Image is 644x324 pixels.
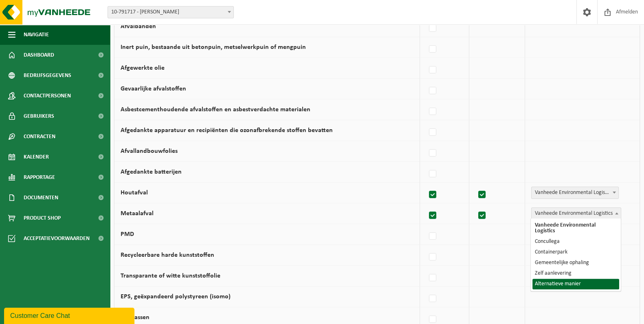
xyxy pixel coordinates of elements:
[532,268,619,279] li: Zelf aanlevering
[121,210,154,217] label: Metaalafval
[24,228,90,249] span: Acceptatievoorwaarden
[532,187,618,198] span: Vanheede Environmental Logistics
[24,106,54,126] span: Gebruikers
[532,247,619,258] li: Containerpark
[24,167,55,187] span: Rapportage
[121,127,333,134] label: Afgedankte apparatuur en recipiënten die ozonafbrekende stoffen bevatten
[108,6,234,18] span: 10-791717 - VANDECAVEYE, SIMON - AARTRIJKE
[532,208,621,219] span: Vanheede Environmental Logistics
[24,187,58,208] span: Documenten
[121,252,214,258] label: Recycleerbare harde kunststoffen
[121,23,156,30] label: Afvalbanden
[24,208,61,228] span: Product Shop
[121,148,178,154] label: Afvallandbouwfolies
[531,187,619,199] span: Vanheede Environmental Logistics
[531,207,621,220] span: Vanheede Environmental Logistics
[121,169,182,175] label: Afgedankte batterijen
[4,306,136,324] iframe: chat widget
[532,220,619,236] li: Vanheede Environmental Logistics
[532,236,619,247] li: Concullega
[121,86,186,92] label: Gevaarlijke afvalstoffen
[121,65,165,71] label: Afgewerkte olie
[121,231,134,238] label: PMD
[24,45,54,65] span: Dashboard
[121,106,310,113] label: Asbestcementhoudende afvalstoffen en asbestverdachte materialen
[532,279,619,289] li: Alternatieve manier
[532,258,619,268] li: Gemeentelijke ophaling
[24,24,49,45] span: Navigatie
[121,190,148,196] label: Houtafval
[24,126,55,147] span: Contracten
[121,293,231,300] label: EPS, geëxpandeerd polystyreen (isomo)
[24,86,71,106] span: Contactpersonen
[121,44,306,51] label: Inert puin, bestaande uit betonpuin, metselwerkpuin of mengpuin
[108,7,233,18] span: 10-791717 - VANDECAVEYE, SIMON - AARTRIJKE
[24,147,49,167] span: Kalender
[121,273,220,279] label: Transparante of witte kunststoffolie
[24,65,71,86] span: Bedrijfsgegevens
